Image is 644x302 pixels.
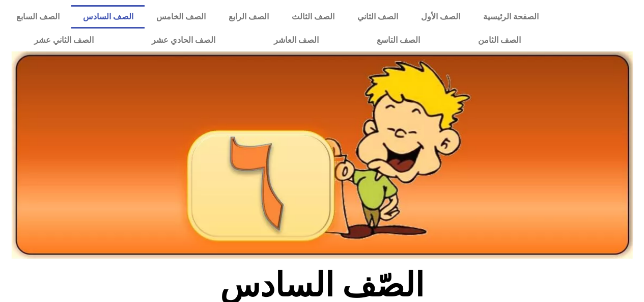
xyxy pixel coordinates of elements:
a: الصف الثاني [346,5,409,29]
a: الصف الحادي عشر [123,29,244,52]
a: الصفحة الرئيسية [471,5,550,29]
a: الصف الخامس [145,5,217,29]
a: الصف العاشر [245,29,348,52]
a: الصف الرابع [217,5,280,29]
a: الصف السادس [71,5,145,29]
a: الصف الثالث [280,5,346,29]
a: الصف الثاني عشر [5,29,123,52]
a: الصف الثامن [449,29,550,52]
a: الصف الأول [409,5,471,29]
a: الصف السابع [5,5,71,29]
a: الصف التاسع [348,29,449,52]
